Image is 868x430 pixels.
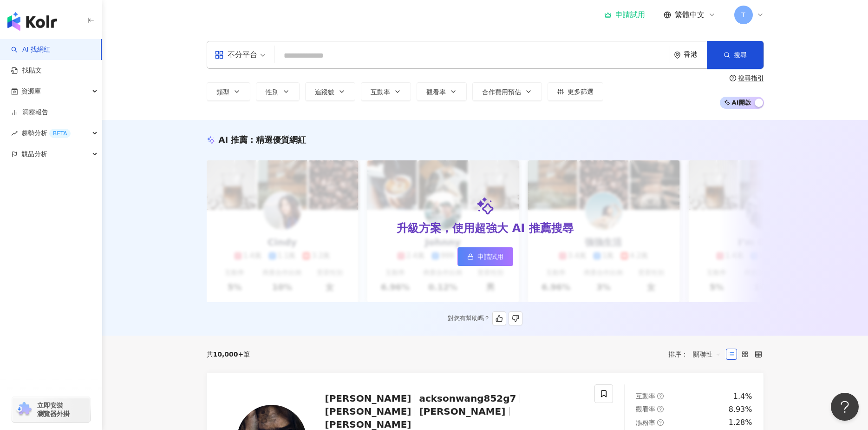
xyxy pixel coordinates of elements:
img: chrome extension [15,402,33,417]
button: 類型 [207,82,250,101]
span: 追蹤數 [315,88,334,96]
span: question-circle [730,75,736,81]
span: 互動率 [371,88,390,96]
span: 10,000+ [213,351,244,358]
span: [PERSON_NAME] [325,406,411,417]
span: [PERSON_NAME] [419,406,505,417]
span: 趨勢分析 [21,123,71,144]
div: 升級方案，使用超強大 AI 推薦搜尋 [397,221,573,237]
a: 找貼文 [11,66,42,75]
span: 資源庫 [21,81,41,102]
span: 類型 [216,88,229,96]
div: 不分平台 [215,47,257,62]
div: 對您有幫助嗎？ [448,311,522,325]
button: 觀看率 [417,82,467,101]
span: [PERSON_NAME] [325,419,411,430]
span: question-circle [657,419,664,426]
span: question-circle [657,393,664,399]
span: environment [674,52,681,59]
div: 搜尋指引 [738,74,764,82]
span: 關聯性 [693,347,721,362]
span: 漲粉率 [636,419,655,426]
button: 互動率 [361,82,411,101]
a: searchAI 找網紅 [11,45,50,54]
button: 性別 [256,82,300,101]
span: question-circle [657,406,664,412]
div: 共 筆 [207,351,250,358]
button: 更多篩選 [548,82,603,101]
span: 合作費用預估 [482,88,521,96]
div: 8.93% [729,404,752,415]
span: 互動率 [636,392,655,400]
a: 申請試用 [604,10,645,20]
span: 繁體中文 [675,10,705,20]
span: 搜尋 [734,51,747,59]
a: 申請試用 [457,247,513,266]
div: 香港 [684,51,707,59]
span: 觀看率 [426,88,446,96]
a: 洞察報告 [11,108,48,117]
button: 搜尋 [707,41,764,69]
span: T [741,10,745,20]
div: 1.28% [729,417,752,428]
span: 性別 [266,88,279,96]
span: 精選優質網紅 [256,135,306,145]
span: acksonwang852g7 [419,393,516,404]
span: rise [11,130,18,137]
button: 追蹤數 [305,82,355,101]
span: 立即安裝 瀏覽器外掛 [37,401,70,418]
span: 競品分析 [21,144,47,165]
span: 觀看率 [636,405,655,413]
span: 申請試用 [477,253,503,260]
span: 更多篩選 [568,88,594,95]
span: appstore [215,50,224,60]
div: 排序： [668,347,726,362]
a: chrome extension立即安裝 瀏覽器外掛 [12,397,90,422]
div: BETA [49,129,71,138]
iframe: Help Scout Beacon - Open [831,393,859,421]
button: 合作費用預估 [472,82,542,101]
div: AI 推薦 ： [219,134,307,146]
img: logo [7,12,57,31]
div: 1.4% [733,391,752,402]
span: [PERSON_NAME] [325,393,411,404]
